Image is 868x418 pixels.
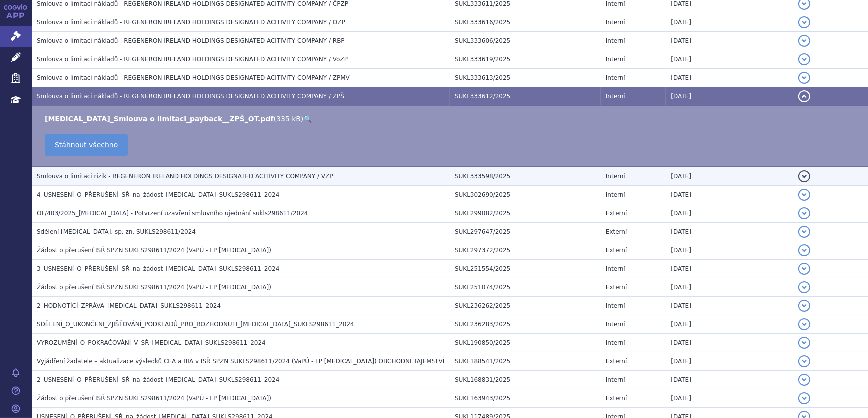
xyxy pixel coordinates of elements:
[450,32,601,50] td: SUKL333606/2025
[450,241,601,260] td: SUKL297372/2025
[606,56,625,63] span: Interní
[37,74,350,81] span: Smlouva o limitaci nákladů - REGENERON IRELAND HOLDINGS DESIGNATED ACITIVITY COMPANY / ZPMV
[37,321,354,328] span: SDĚLENÍ_O_UKONČENÍ_ZJIŠŤOVÁNÍ_PODKLADŮ_PRO_ROZHODNUTÍ_LIBTAYO_SUKLS298611_2024
[37,0,348,7] span: Smlouva o limitaci nákladů - REGENERON IRELAND HOLDINGS DESIGNATED ACITIVITY COMPANY / ČPZP
[606,0,625,7] span: Interní
[450,389,601,408] td: SUKL163943/2025
[798,16,810,28] button: detail
[450,352,601,371] td: SUKL188541/2025
[798,53,810,65] button: detail
[666,297,793,315] td: [DATE]
[606,339,625,346] span: Interní
[606,191,625,198] span: Interní
[666,204,793,223] td: [DATE]
[37,247,271,254] span: Žádost o přerušení ISŘ SPZN SUKLS298611/2024 (VaPÚ - LP LIBTAYO)
[666,278,793,297] td: [DATE]
[798,226,810,238] button: detail
[798,90,810,102] button: detail
[606,395,627,402] span: Externí
[798,207,810,219] button: detail
[606,247,627,254] span: Externí
[798,281,810,293] button: detail
[37,302,221,309] span: 2_HODNOTÍCÍ_ZPRÁVA_LIBTAYO_SUKLS298611_2024
[37,376,279,383] span: 2_USNESENÍ_O_PŘERUŠENÍ_SŘ_na_žádost_LIBTAYO_SUKLS298611_2024
[450,278,601,297] td: SUKL251074/2025
[798,318,810,330] button: detail
[606,173,625,180] span: Interní
[450,204,601,223] td: SUKL299082/2025
[37,358,444,365] span: Vyjádření žadatele – aktualizace výsledků CEA a BIA v ISŘ SPZN SUKLS298611/2024 (VaPÚ - LP LIBTAY...
[606,19,625,26] span: Interní
[666,260,793,278] td: [DATE]
[666,223,793,241] td: [DATE]
[798,392,810,404] button: detail
[666,13,793,32] td: [DATE]
[45,114,858,124] li: ( )
[450,167,601,186] td: SUKL333598/2025
[45,134,128,156] a: Stáhnout všechno
[798,72,810,84] button: detail
[37,395,271,402] span: Žádost o přerušení ISŘ SPZN SUKLS298611/2024 (VaPÚ - LP LIBTAYO)
[666,371,793,389] td: [DATE]
[606,358,627,365] span: Externí
[37,37,345,44] span: Smlouva o limitaci nákladů - REGENERON IRELAND HOLDINGS DESIGNATED ACITIVITY COMPANY / RBP
[276,115,301,123] span: 335 kB
[450,69,601,87] td: SUKL333613/2025
[45,115,274,123] a: [MEDICAL_DATA]_Smlouva o limitaci_payback__ZPŠ_OT.pdf
[606,321,625,328] span: Interní
[666,315,793,334] td: [DATE]
[450,260,601,278] td: SUKL251554/2025
[606,228,627,235] span: Externí
[666,87,793,106] td: [DATE]
[606,302,625,309] span: Interní
[37,56,348,63] span: Smlouva o limitaci nákladů - REGENERON IRELAND HOLDINGS DESIGNATED ACITIVITY COMPANY / VoZP
[37,339,266,346] span: VYROZUMĚNÍ_O_POKRAČOVÁNÍ_V_SŘ_LIBTAYO_SUKLS298611_2024
[450,87,601,106] td: SUKL333612/2025
[450,371,601,389] td: SUKL168831/2025
[606,74,625,81] span: Interní
[606,210,627,217] span: Externí
[37,210,308,217] span: OL/403/2025_LIBTAYO - Potvrzení uzavření smluvního ujednání sukls298611/2024
[666,334,793,352] td: [DATE]
[798,35,810,47] button: detail
[666,186,793,204] td: [DATE]
[37,284,271,291] span: Žádost o přerušení ISŘ SPZN SUKLS298611/2024 (VaPÚ - LP LIBTAYO)
[450,297,601,315] td: SUKL236262/2025
[666,352,793,371] td: [DATE]
[798,300,810,312] button: detail
[798,189,810,201] button: detail
[450,315,601,334] td: SUKL236283/2025
[606,265,625,272] span: Interní
[666,167,793,186] td: [DATE]
[666,32,793,50] td: [DATE]
[798,374,810,386] button: detail
[666,241,793,260] td: [DATE]
[798,337,810,349] button: detail
[37,19,345,26] span: Smlouva o limitaci nákladů - REGENERON IRELAND HOLDINGS DESIGNATED ACITIVITY COMPANY / OZP
[798,355,810,367] button: detail
[37,265,279,272] span: 3_USNESENÍ_O_PŘERUŠENÍ_SŘ_na_žádost_LIBTAYO_SUKLS298611_2024
[450,223,601,241] td: SUKL297647/2025
[666,69,793,87] td: [DATE]
[37,191,279,198] span: 4_USNESENÍ_O_PŘERUŠENÍ_SŘ_na_žádost_LIBTAYO_SUKLS298611_2024
[798,263,810,275] button: detail
[606,93,625,100] span: Interní
[666,50,793,69] td: [DATE]
[798,170,810,182] button: detail
[303,115,312,123] a: 🔍
[450,13,601,32] td: SUKL333616/2025
[37,228,196,235] span: Sdělení LIBTAYO, sp. zn. SUKLS298611/2024
[450,186,601,204] td: SUKL302690/2025
[606,376,625,383] span: Interní
[606,284,627,291] span: Externí
[37,93,344,100] span: Smlouva o limitaci nákladů - REGENERON IRELAND HOLDINGS DESIGNATED ACITIVITY COMPANY / ZPŠ
[606,37,625,44] span: Interní
[450,334,601,352] td: SUKL190850/2025
[798,244,810,256] button: detail
[37,173,333,180] span: Smlouva o limitaci rizik - REGENERON IRELAND HOLDINGS DESIGNATED ACITIVITY COMPANY / VZP
[666,389,793,408] td: [DATE]
[450,50,601,69] td: SUKL333619/2025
